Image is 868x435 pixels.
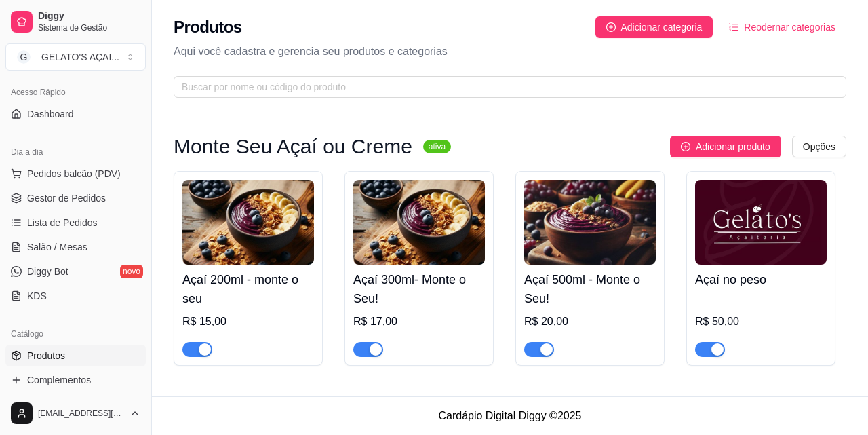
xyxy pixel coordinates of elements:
a: DiggySistema de Gestão [5,5,146,38]
span: [EMAIL_ADDRESS][DOMAIN_NAME] [38,408,124,419]
img: product-image [695,180,827,265]
div: R$ 50,00 [695,314,827,330]
span: KDS [27,289,47,303]
button: [EMAIL_ADDRESS][DOMAIN_NAME] [5,397,146,430]
h4: Açaí 200ml - monte o seu [182,270,314,308]
span: Complementos [27,373,91,387]
span: Adicionar produto [696,139,770,154]
button: Pedidos balcão (PDV) [5,163,146,185]
span: Lista de Pedidos [27,216,98,229]
div: Catálogo [5,323,146,345]
h4: Açaí 500ml - Monte o Seu! [524,270,656,308]
a: Diggy Botnovo [5,261,146,282]
span: Opções [803,139,835,154]
img: product-image [353,180,485,265]
button: Adicionar produto [670,136,781,157]
span: plus-circle [606,22,616,32]
a: Produtos [5,345,146,366]
button: Select a team [5,43,146,71]
a: Dashboard [5,103,146,125]
span: Diggy Bot [27,265,68,278]
a: KDS [5,285,146,307]
div: Acesso Rápido [5,81,146,103]
div: Dia a dia [5,141,146,163]
div: GELATO'S AÇAI ... [41,50,119,64]
img: product-image [524,180,656,265]
div: R$ 15,00 [182,314,314,330]
img: product-image [182,180,314,265]
span: Salão / Mesas [27,240,87,254]
button: Opções [792,136,846,157]
span: Diggy [38,10,140,22]
span: Pedidos balcão (PDV) [27,167,121,181]
span: ordered-list [729,22,738,32]
span: Reodernar categorias [744,20,835,35]
span: plus-circle [681,142,690,151]
h4: Açaí 300ml- Monte o Seu! [353,270,485,308]
a: Complementos [5,369,146,391]
footer: Cardápio Digital Diggy © 2025 [152,396,868,435]
div: R$ 20,00 [524,314,656,330]
span: Gestor de Pedidos [27,191,106,205]
button: Reodernar categorias [718,16,846,38]
h3: Monte Seu Açaí ou Creme [174,138,412,155]
a: Gestor de Pedidos [5,187,146,209]
span: Sistema de Gestão [38,22,140,33]
input: Buscar por nome ou código do produto [182,79,827,94]
h4: Açaí no peso [695,270,827,289]
button: Adicionar categoria [595,16,713,38]
a: Salão / Mesas [5,236,146,258]
p: Aqui você cadastra e gerencia seu produtos e categorias [174,43,846,60]
span: G [17,50,31,64]
div: R$ 17,00 [353,314,485,330]
h2: Produtos [174,16,242,38]
span: Adicionar categoria [621,20,703,35]
span: Produtos [27,349,65,362]
sup: ativa [423,140,451,153]
a: Lista de Pedidos [5,212,146,233]
span: Dashboard [27,107,74,121]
